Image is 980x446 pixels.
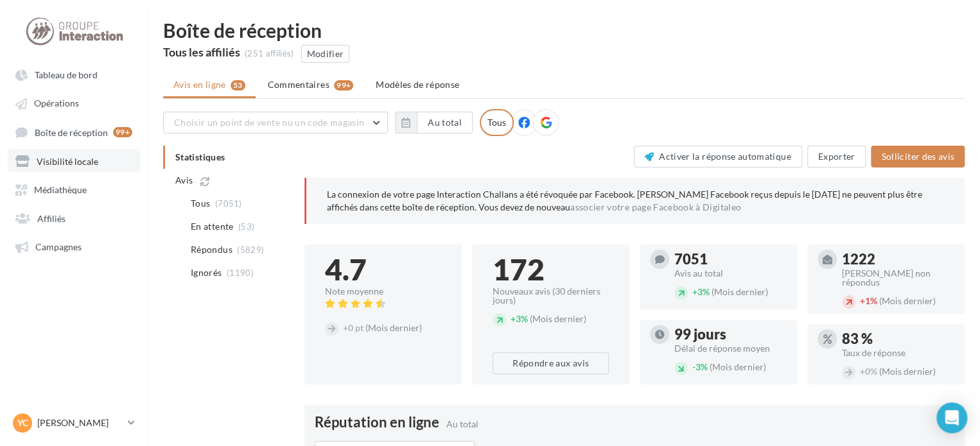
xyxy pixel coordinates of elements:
[376,79,459,90] span: Modèles de réponse
[8,91,140,114] a: Opérations
[365,322,422,333] span: (Mois dernier)
[879,295,936,306] span: (Mois dernier)
[315,415,439,429] span: Réputation en ligne
[417,112,473,133] button: Au total
[34,184,87,195] span: Médiathèque
[8,234,140,257] a: Campagnes
[446,418,478,429] span: Au total
[634,146,802,167] button: Activer la réponse automatique
[37,416,123,429] p: [PERSON_NAME]
[37,155,98,166] span: Visibilité locale
[692,361,708,372] span: 3%
[493,255,609,284] div: 172
[34,98,79,109] span: Opérations
[191,220,234,233] span: En attente
[8,63,140,86] a: Tableau de bord
[10,411,137,435] a: YC [PERSON_NAME]
[530,313,586,324] span: (Mois dernier)
[8,149,140,172] a: Visibilité locale
[35,69,98,80] span: Tableau de bord
[8,120,140,144] a: Boîte de réception 99+
[268,78,329,91] span: Commentaires
[343,322,363,333] span: 0 pt
[860,366,865,377] span: +
[343,322,348,333] span: +
[301,45,350,63] button: Modifier
[710,361,766,372] span: (Mois dernier)
[936,402,967,433] div: Open Intercom Messenger
[570,202,741,212] a: associer votre page Facebook à Digitaleo
[674,252,787,266] div: 7051
[163,112,388,133] button: Choisir un point de vente ou un code magasin
[842,348,954,357] div: Taux de réponse
[175,174,193,187] span: Avis
[163,46,240,58] div: Tous les affiliés
[8,206,140,229] a: Affiliés
[692,286,697,297] span: +
[860,366,877,377] span: 0%
[8,177,140,200] a: Médiathèque
[511,313,528,324] span: 3%
[325,255,441,284] div: 4.7
[842,252,954,266] div: 1222
[860,295,877,306] span: 1%
[17,416,28,429] span: YC
[674,269,787,278] div: Avis au total
[674,327,787,341] div: 99 jours
[334,80,353,90] div: 99+
[712,286,768,297] span: (Mois dernier)
[325,287,441,296] div: Note moyenne
[511,313,516,324] span: +
[215,198,242,209] span: (7051)
[493,352,609,374] button: Répondre aux avis
[35,241,82,252] span: Campagnes
[395,112,473,133] button: Au total
[807,146,866,167] button: Exporter
[493,287,609,305] div: Nouveaux avis (30 derniers jours)
[842,269,954,287] div: [PERSON_NAME] non répondus
[191,197,210,210] span: Tous
[245,48,294,60] div: (251 affiliés)
[191,266,222,279] span: Ignorés
[113,127,132,137] div: 99+
[174,117,364,128] span: Choisir un point de vente ou un code magasin
[842,332,954,346] div: 83 %
[860,295,865,306] span: +
[692,286,710,297] span: 3%
[871,146,965,167] button: Solliciter des avis
[480,109,514,136] div: Tous
[237,244,264,255] span: (5829)
[37,212,66,223] span: Affiliés
[163,21,965,40] div: Boîte de réception
[227,268,254,278] span: (1190)
[35,126,108,137] span: Boîte de réception
[327,188,944,214] p: La connexion de votre page Interaction Challans a été révoquée par Facebook. [PERSON_NAME] Facebo...
[674,344,787,353] div: Délai de réponse moyen
[692,361,696,372] span: -
[191,243,232,256] span: Répondus
[238,221,254,232] span: (53)
[879,366,936,377] span: (Mois dernier)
